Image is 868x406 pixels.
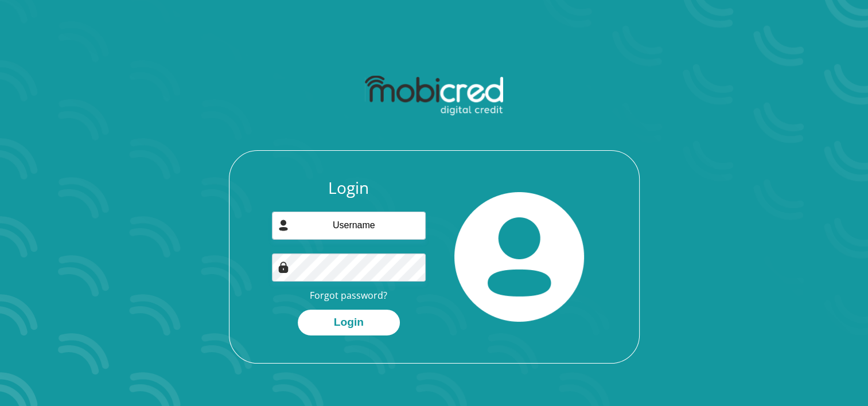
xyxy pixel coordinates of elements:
img: Image [278,261,289,273]
h3: Login [272,178,426,198]
button: Login [298,310,400,335]
img: user-icon image [278,220,289,231]
img: mobicred logo [365,76,503,116]
input: Username [272,212,426,240]
a: Forgot password? [310,289,387,302]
